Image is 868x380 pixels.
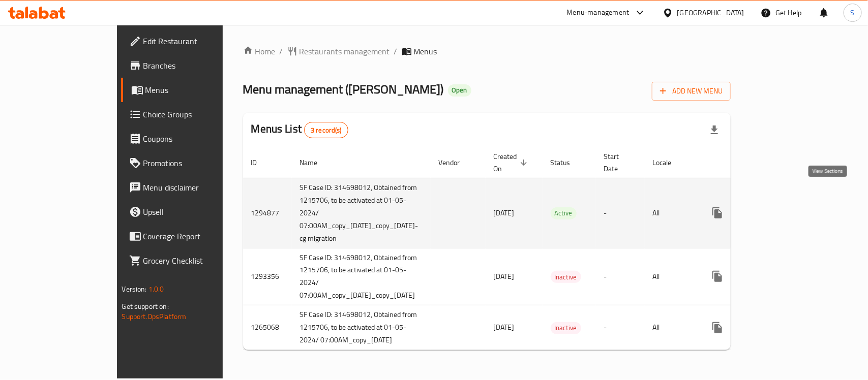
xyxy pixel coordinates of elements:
[143,255,254,267] span: Grocery Checklist
[121,29,262,53] a: Edit Restaurant
[122,310,187,323] a: Support.OpsPlatform
[143,133,254,145] span: Coupons
[121,175,262,200] a: Menu disclaimer
[121,102,262,126] a: Choice Groups
[851,7,855,18] span: S
[243,45,731,57] nav: breadcrumb
[551,271,581,283] span: Inactive
[305,125,348,135] span: 3 record(s)
[660,85,723,98] span: Add New Menu
[143,230,254,242] span: Coverage Report
[251,156,271,169] span: ID
[243,248,292,305] td: 1293356
[292,248,431,305] td: SF Case ID: 314698012, Obtained from 1215706, to be activated at 01-05-2024/ 07:00AM_copy_[DATE]_...
[121,126,262,151] a: Coupons
[143,59,254,72] span: Branches
[145,84,254,96] span: Menus
[292,178,431,248] td: SF Case ID: 314698012, Obtained from 1215706, to be activated at 01-05-2024/ 07:00AM_copy_[DATE]_...
[551,207,577,219] span: Active
[705,315,730,340] button: more
[143,206,254,218] span: Upsell
[300,156,331,169] span: Name
[705,201,730,225] button: more
[121,224,262,248] a: Coverage Report
[596,248,645,305] td: -
[653,156,685,169] span: Locale
[439,156,473,169] span: Vendor
[300,45,390,57] span: Restaurants management
[243,305,292,350] td: 1265068
[243,147,811,351] table: enhanced table
[551,271,581,283] div: Inactive
[645,305,697,350] td: All
[494,270,515,283] span: [DATE]
[567,7,630,19] div: Menu-management
[730,315,754,340] button: Change Status
[122,282,147,296] span: Version:
[122,300,169,313] span: Get support on:
[292,305,431,350] td: SF Case ID: 314698012, Obtained from 1215706, to be activated at 01-05-2024/ 07:00AM_copy_[DATE]
[121,248,262,273] a: Grocery Checklist
[280,45,283,57] li: /
[697,147,811,178] th: Actions
[677,7,744,18] div: [GEOGRAPHIC_DATA]
[143,157,254,169] span: Promotions
[448,86,471,94] span: Open
[121,78,262,102] a: Menus
[494,206,515,219] span: [DATE]
[645,178,697,248] td: All
[243,178,292,248] td: 1294877
[143,35,254,47] span: Edit Restaurant
[494,150,530,175] span: Created On
[705,264,730,289] button: more
[251,121,348,138] h2: Menus List
[596,178,645,248] td: -
[394,45,398,57] li: /
[652,82,731,101] button: Add New Menu
[702,118,727,142] div: Export file
[730,201,754,225] button: Change Status
[121,151,262,175] a: Promotions
[551,156,584,169] span: Status
[448,84,471,97] div: Open
[414,45,437,57] span: Menus
[143,181,254,194] span: Menu disclaimer
[551,322,581,334] span: Inactive
[148,282,164,296] span: 1.0.0
[121,53,262,78] a: Branches
[596,305,645,350] td: -
[494,321,515,334] span: [DATE]
[121,200,262,224] a: Upsell
[243,78,444,101] span: Menu management ( [PERSON_NAME] )
[287,45,390,57] a: Restaurants management
[645,248,697,305] td: All
[604,150,633,175] span: Start Date
[143,108,254,120] span: Choice Groups
[304,122,348,138] div: Total records count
